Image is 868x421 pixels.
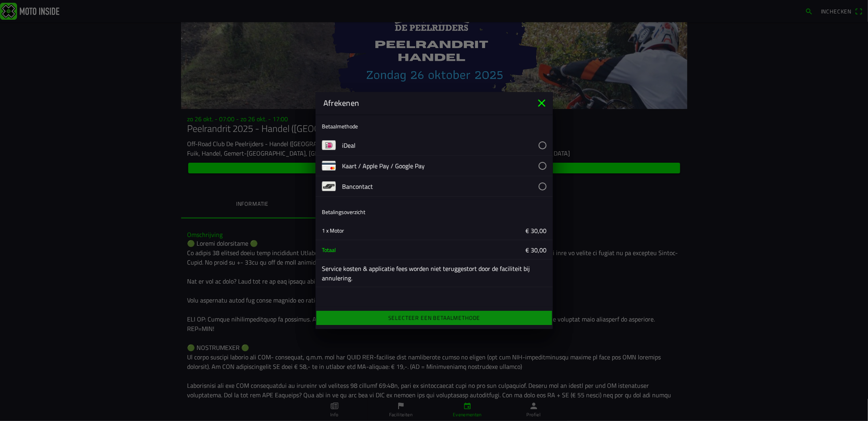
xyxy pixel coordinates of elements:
img: payment-card.png [322,159,336,173]
ion-icon: close [535,97,548,109]
img: payment-ideal.png [322,138,336,152]
ion-label: Betalingsoverzicht [322,208,365,216]
ion-title: Afrekenen [316,97,535,109]
ion-text: 1 x Motor [322,226,344,235]
ion-label: Service kosten & applicatie fees worden niet teruggestort door de faciliteit bij annulering. [322,264,547,283]
ion-label: € 30,00 [441,226,547,235]
ion-label: € 30,00 [441,245,547,255]
img: payment-bancontact.png [322,179,336,193]
ion-label: Betaalmethode [322,122,358,130]
ion-text: Totaal [322,246,336,254]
